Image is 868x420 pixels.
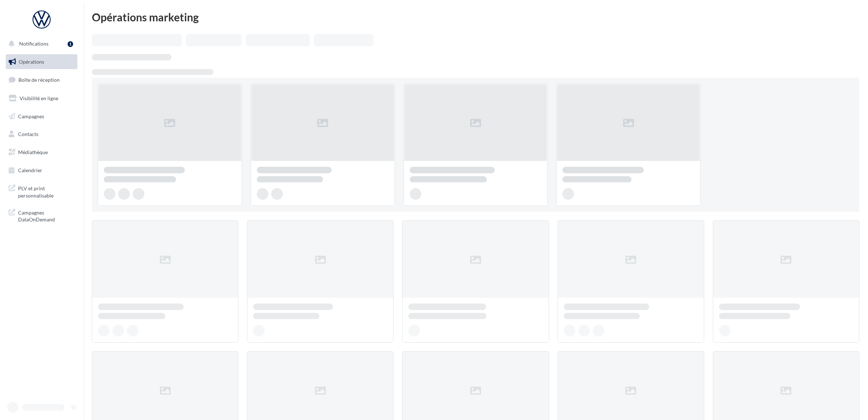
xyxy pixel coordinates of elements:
span: PLV et print personnalisable [18,183,75,199]
div: 1 [68,41,73,47]
a: PLV et print personnalisable [4,181,79,202]
a: Campagnes [4,109,79,124]
a: Médiathèque [4,145,79,160]
span: Opérations [19,59,44,65]
a: Calendrier [4,163,79,178]
a: Visibilité en ligne [4,91,79,106]
span: Visibilité en ligne [20,95,58,101]
span: Boîte de réception [18,77,60,83]
a: Campagnes DataOnDemand [4,205,79,226]
span: Notifications [19,41,48,47]
a: Boîte de réception [4,72,79,88]
a: Opérations [4,54,79,69]
span: Calendrier [18,167,42,173]
button: Notifications 1 [4,36,76,51]
span: Contacts [18,131,38,137]
span: Campagnes DataOnDemand [18,208,75,223]
a: Contacts [4,127,79,142]
div: Opérations marketing [92,12,859,22]
span: Médiathèque [18,149,48,155]
span: Campagnes [18,113,44,119]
